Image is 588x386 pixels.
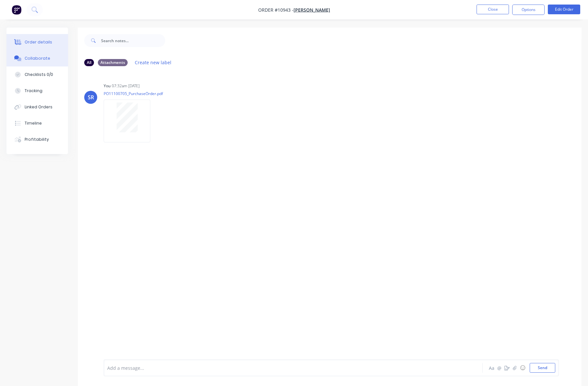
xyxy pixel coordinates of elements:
[25,55,50,61] div: Collaborate
[104,83,110,89] div: You
[6,115,68,131] button: Timeline
[519,364,526,372] button: ☺
[104,91,163,96] p: PO11100705_PurchaseOrder.pdf
[101,34,165,47] input: Search notes...
[488,364,495,372] button: Aa
[477,5,509,14] button: Close
[25,39,52,45] div: Order details
[6,131,68,148] button: Profitability
[6,50,68,66] button: Collaborate
[6,34,68,50] button: Order details
[25,104,52,110] div: Linked Orders
[6,83,68,99] button: Tracking
[132,58,175,67] button: Create new label
[548,5,580,14] button: Edit Order
[84,59,94,66] div: All
[512,5,545,15] button: Options
[88,93,94,101] div: SR
[25,88,42,94] div: Tracking
[258,7,294,13] span: Order #10943 -
[495,364,503,372] button: @
[98,59,128,66] div: Attachments
[6,99,68,115] button: Linked Orders
[25,120,42,126] div: Timeline
[25,137,49,142] div: Profitability
[25,72,53,78] div: Checklists 0/0
[12,5,21,15] img: Factory
[112,83,140,89] div: 07:32am [DATE]
[530,363,555,373] button: Send
[294,7,330,13] a: [PERSON_NAME]
[6,66,68,83] button: Checklists 0/0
